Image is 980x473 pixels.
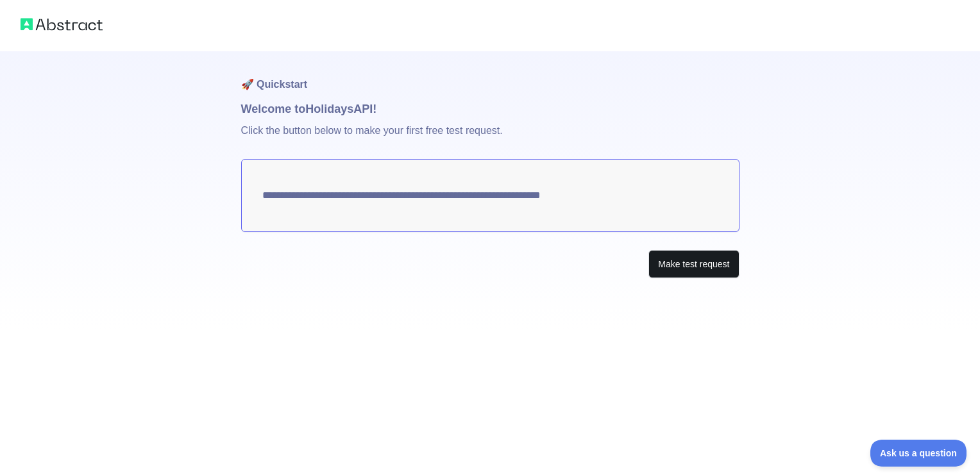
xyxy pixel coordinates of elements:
[21,15,103,33] img: Abstract logo
[870,440,967,467] iframe: Toggle Customer Support
[648,250,739,279] button: Make test request
[241,118,739,159] p: Click the button below to make your first free test request.
[241,51,739,100] h1: 🚀 Quickstart
[241,100,739,118] h1: Welcome to Holidays API!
